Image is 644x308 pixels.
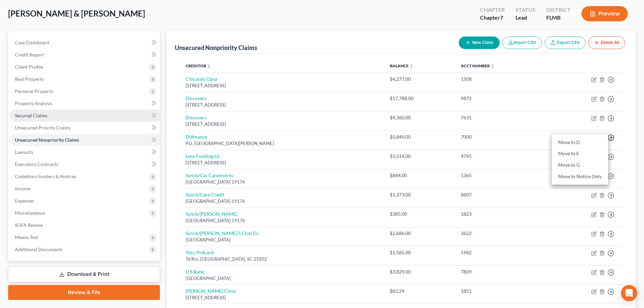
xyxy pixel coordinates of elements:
[546,14,571,22] div: FLMB
[186,121,379,127] div: [STREET_ADDRESS]
[15,40,49,45] span: Case Dashboard
[546,6,571,14] div: District
[186,230,259,236] a: Syncb/[PERSON_NAME] S Club Dc
[491,64,495,68] i: unfold_more
[186,82,379,89] div: [STREET_ADDRESS]
[15,149,33,155] span: Lawsuits
[15,222,43,228] span: SOFA Review
[186,172,233,178] a: Syncb/Car Caremytres
[15,100,52,106] span: Property Analysis
[186,63,211,68] a: Creditor unfold_more
[461,95,542,102] div: 9872
[461,191,542,198] div: 8607
[588,37,625,49] button: Delete All
[186,115,207,120] a: Discoverc
[186,134,207,140] a: Dllfinance
[186,153,220,159] a: Lvnv Funding Llc
[8,285,160,300] a: Review & File
[581,6,628,21] button: Preview
[9,97,160,110] a: Property Analysis
[516,14,535,22] div: Lead
[409,64,413,68] i: unfold_more
[552,171,608,182] a: Move to Notice Only
[186,102,379,108] div: [STREET_ADDRESS]
[9,158,160,170] a: Executory Contracts
[15,234,38,240] span: Means Test
[186,250,214,255] a: Tdrc/Yrdcard
[500,14,503,21] span: 7
[9,134,160,146] a: Unsecured Nonpriority Claims
[9,146,160,158] a: Lawsuits
[186,140,379,147] div: P.O. [GEOGRAPHIC_DATA][PERSON_NAME]
[461,76,542,82] div: 1508
[545,37,586,49] a: Export CSV
[15,246,63,252] span: Additional Documents
[552,160,608,171] a: Move to G
[461,63,495,68] a: Acct Number unfold_more
[186,95,207,101] a: Discoverc
[175,44,257,52] div: Unsecured Nonpriority Claims
[186,160,379,166] div: [STREET_ADDRESS]
[461,153,542,160] div: 4795
[15,161,58,167] span: Executory Contracts
[459,37,500,49] button: New Claim
[15,76,44,82] span: Real Property
[461,230,542,237] div: 3622
[186,275,379,282] div: [GEOGRAPHIC_DATA]
[461,134,542,140] div: 7000
[9,122,160,134] a: Unsecured Priority Claims
[186,288,237,294] a: [PERSON_NAME] Clinic
[9,110,160,122] a: Secured Claims
[15,125,71,131] span: Unsecured Priority Claims
[390,288,450,294] div: $83.24
[8,8,145,18] span: [PERSON_NAME] & [PERSON_NAME]
[186,211,237,217] a: Syncb/[PERSON_NAME]
[390,191,450,198] div: $1,373.00
[390,95,450,102] div: $17,788.00
[15,88,53,94] span: Personal Property
[8,266,160,282] a: Download & Print
[390,211,450,217] div: $385.00
[390,76,450,82] div: $4,277.00
[186,237,379,243] div: [GEOGRAPHIC_DATA]
[516,6,535,14] div: Status
[9,219,160,231] a: SOFA Review
[186,192,224,197] a: Syncb/Care Credit
[390,249,450,256] div: $1,585.00
[390,153,450,160] div: $1,514.00
[621,285,637,301] div: Open Intercom Messenger
[15,210,45,216] span: Miscellaneous
[390,268,450,275] div: $3,829.00
[552,148,608,160] a: Move to E
[461,288,542,294] div: 1851
[480,14,505,22] div: Chapter
[480,6,505,14] div: Chapter
[186,76,217,82] a: Citicards Cbna
[461,249,542,256] div: 5982
[15,137,79,143] span: Unsecured Nonpriority Claims
[9,37,160,49] a: Case Dashboard
[186,179,379,185] div: [GEOGRAPHIC_DATA] 19176
[207,64,211,68] i: unfold_more
[390,63,413,68] a: Balance unfold_more
[502,37,542,49] button: Import CSV
[186,294,379,301] div: [STREET_ADDRESS]
[390,172,450,179] div: $884.00
[186,198,379,205] div: [GEOGRAPHIC_DATA] 19176
[9,49,160,61] a: Credit Report
[186,256,379,262] div: Td Rcs, [GEOGRAPHIC_DATA], SC 29202
[390,134,450,140] div: $5,849.00
[186,269,204,275] a: U S Bank
[461,211,542,217] div: 1823
[186,217,379,224] div: [GEOGRAPHIC_DATA] 19176
[15,52,44,57] span: Credit Report
[390,230,450,237] div: $2,686.00
[461,114,542,121] div: 7631
[461,268,542,275] div: 7809
[15,198,34,204] span: Expenses
[390,114,450,121] div: $9,360.00
[15,173,76,179] span: Codebtors Insiders & Notices
[15,64,43,70] span: Client Profile
[461,172,542,179] div: 1365
[15,113,47,118] span: Secured Claims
